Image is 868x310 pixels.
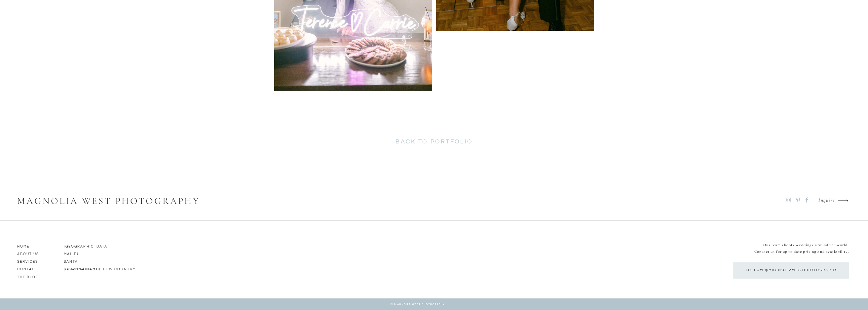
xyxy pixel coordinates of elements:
a: follow @magnoliawestphotography [741,268,842,274]
a: the blog [17,274,55,280]
a: magnolia west photography [17,193,230,208]
a: back to portfolio [349,138,520,149]
a: ABOUT us [17,251,55,256]
a: [GEOGRAPHIC_DATA] [64,243,101,249]
a: contact [17,266,55,272]
a: MALIBU [64,251,101,256]
a: Inquire [813,197,835,206]
a: © magnolia west photography [391,302,478,308]
a: services [17,258,55,264]
a: SANTA [PERSON_NAME] [64,258,114,264]
a: HOME [17,243,55,249]
p: Our team shoots weddings around the world. Contact us for up to date pricing and availability. [706,241,849,259]
a: SAVANNAH & THE LOW COUNTRY [64,266,151,272]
